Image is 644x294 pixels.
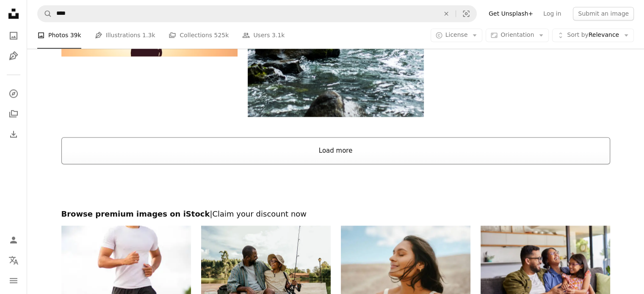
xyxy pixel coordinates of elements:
[567,31,619,40] span: Relevance
[95,22,155,49] a: Illustrations 1.3k
[272,31,285,40] span: 3.1k
[242,22,285,49] a: Users 3.1k
[169,22,229,49] a: Collections 525k
[567,32,588,38] span: Sort by
[5,5,22,24] a: Home — Unsplash
[5,126,22,143] a: Download History
[484,7,538,20] a: Get Unsplash+
[210,209,307,218] span: | Claim your discount now
[5,27,22,44] a: Photos
[431,29,483,42] button: License
[538,7,566,20] a: Log in
[5,252,22,269] button: Language
[437,5,456,22] button: Clear
[5,231,22,248] a: Log in / Sign up
[5,105,22,122] a: Collections
[456,5,476,22] button: Visual search
[142,31,155,40] span: 1.3k
[214,31,229,40] span: 525k
[5,272,22,289] button: Menu
[500,32,534,38] span: Orientation
[61,209,610,219] h2: Browse premium images on iStock
[38,5,52,22] button: Search Unsplash
[61,137,610,164] button: Load more
[552,29,634,42] button: Sort byRelevance
[573,7,634,20] button: Submit an image
[5,85,22,102] a: Explore
[5,47,22,64] a: Illustrations
[486,29,549,42] button: Orientation
[445,32,468,38] span: License
[37,5,477,22] form: Find visuals sitewide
